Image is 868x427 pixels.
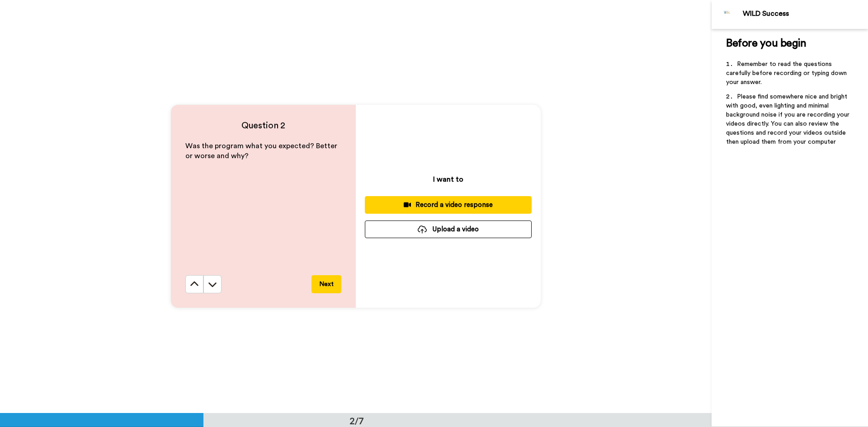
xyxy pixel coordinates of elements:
[335,414,378,427] div: 2/7
[743,9,868,18] div: WILD Success
[365,221,532,238] button: Upload a video
[726,38,806,49] span: Before you begin
[185,119,341,132] h4: Question 2
[726,61,849,85] span: Remember to read the questions carefully before recording or typing down your answer.
[185,142,339,160] span: Was the program what you expected? Better or worse and why?
[433,174,463,185] p: I want to
[311,275,341,293] button: Next
[372,200,524,210] div: Record a video response
[726,94,851,145] span: Please find somewhere nice and bright with good, even lighting and minimal background noise if yo...
[717,4,738,25] img: Profile Image
[365,196,532,214] button: Record a video response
